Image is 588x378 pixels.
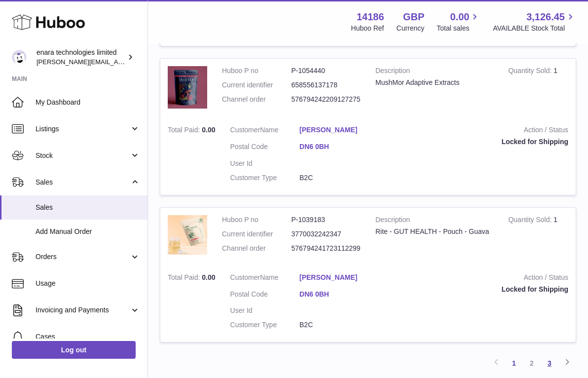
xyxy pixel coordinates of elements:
a: Log out [12,341,136,359]
strong: Description [375,66,493,78]
dd: B2C [299,320,369,330]
dt: Current identifier [222,229,292,239]
span: Listings [36,124,130,134]
dt: Name [230,273,300,285]
dt: Postal Code [230,142,300,154]
dt: Channel order [222,95,292,104]
img: Dee@enara.co [12,50,27,65]
strong: 14186 [357,10,384,24]
span: Customer [230,126,260,134]
dt: Huboo P no [222,215,292,225]
span: Invoicing and Payments [36,305,130,315]
span: My Dashboard [36,98,140,107]
span: 0.00 [202,273,215,281]
strong: GBP [403,10,424,24]
div: MushMor Adaptive Extracts [375,78,493,87]
dt: Customer Type [230,320,300,330]
a: 2 [523,354,541,372]
dd: P-1054440 [292,66,361,76]
span: Total sales [437,24,480,33]
span: Customer [230,273,260,281]
div: enara technologies limited [37,48,125,67]
dd: 576794242209127275 [292,95,361,104]
dt: Name [230,125,300,137]
a: 3,126.45 AVAILABLE Stock Total [493,10,576,33]
span: Sales [36,203,140,212]
dd: B2C [299,173,369,183]
strong: Description [375,215,493,227]
dd: 3770032242347 [292,229,361,239]
a: 3 [541,354,558,372]
strong: Total Paid [168,126,202,136]
dd: 576794241723112299 [292,244,361,253]
dt: User Id [230,306,300,315]
a: DN6 0BH [299,290,369,299]
strong: Action / Status [384,125,568,137]
dt: Current identifier [222,80,292,90]
td: 1 [501,208,576,265]
strong: Quantity Sold [508,216,553,226]
a: [PERSON_NAME] [299,125,369,135]
span: Cases [36,332,140,341]
span: 0.00 [202,126,215,134]
span: AVAILABLE Stock Total [493,24,576,33]
a: DN6 0BH [299,142,369,151]
img: 1755179744.jpeg [168,66,207,109]
dt: Huboo P no [222,66,292,76]
dt: Postal Code [230,290,300,302]
span: 3,126.45 [526,10,565,24]
a: 0.00 Total sales [437,10,480,33]
span: [PERSON_NAME][EMAIL_ADDRESS][DOMAIN_NAME] [37,58,198,66]
div: Huboo Ref [351,24,384,33]
div: Rite - GUT HEALTH - Pouch - Guava [375,227,493,236]
div: Locked for Shipping [384,285,568,294]
a: 1 [505,354,523,372]
a: [PERSON_NAME] [299,273,369,282]
span: Add Manual Order [36,227,140,236]
span: 0.00 [450,10,470,24]
strong: Total Paid [168,273,202,284]
span: Orders [36,252,130,262]
strong: Action / Status [384,273,568,285]
dt: Channel order [222,244,292,253]
img: 141861748703523.jpg [168,215,207,255]
div: Currency [397,24,425,33]
dd: 658556137178 [292,80,361,90]
dt: Customer Type [230,173,300,183]
dt: User Id [230,159,300,168]
span: Usage [36,279,140,288]
dd: P-1039183 [292,215,361,225]
td: 1 [501,59,576,118]
span: Sales [36,178,130,187]
span: Stock [36,151,130,160]
strong: Quantity Sold [508,67,553,77]
div: Locked for Shipping [384,137,568,147]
